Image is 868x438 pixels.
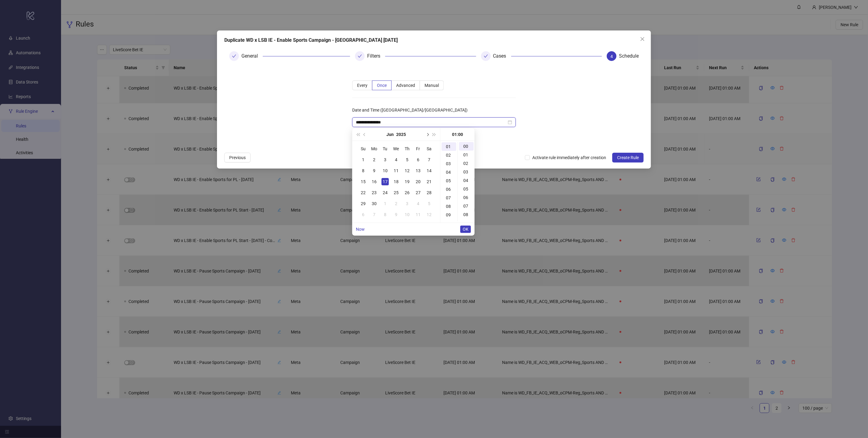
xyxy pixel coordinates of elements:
[463,227,468,232] span: OK
[360,211,367,218] div: 6
[392,211,400,218] div: 9
[403,200,411,207] div: 3
[392,178,400,185] div: 18
[358,143,369,154] th: Su
[380,165,391,176] td: 2025-06-10
[380,198,391,209] td: 2025-07-01
[380,154,391,165] td: 2025-06-03
[640,37,645,41] span: close
[425,83,439,88] span: Manual
[403,211,411,218] div: 10
[442,168,456,176] div: 04
[371,200,378,207] div: 30
[442,202,456,211] div: 08
[413,176,424,187] td: 2025-06-20
[358,209,369,220] td: 2025-07-06
[361,128,368,141] button: Previous month (PageUp)
[402,176,413,187] td: 2025-06-19
[610,54,613,59] span: 4
[224,153,251,162] button: Previous
[442,211,456,219] div: 09
[382,189,389,196] div: 24
[360,167,367,174] div: 8
[380,176,391,187] td: 2025-06-17
[459,193,474,202] div: 06
[424,143,435,154] th: Sa
[413,154,424,165] td: 2025-06-06
[425,167,433,174] div: 14
[380,209,391,220] td: 2025-07-08
[224,37,644,44] div: Duplicate WD x LSB IE - Enable Sports Campaign - [GEOGRAPHIC_DATA] [DATE]
[391,187,402,198] td: 2025-06-25
[403,189,411,196] div: 26
[360,200,367,207] div: 29
[424,198,435,209] td: 2025-07-05
[360,156,367,163] div: 1
[424,187,435,198] td: 2025-06-28
[371,211,378,218] div: 7
[459,219,474,227] div: 09
[382,167,389,174] div: 10
[392,189,400,196] div: 25
[371,167,378,174] div: 9
[358,187,369,198] td: 2025-06-22
[391,198,402,209] td: 2025-07-02
[459,202,474,210] div: 07
[413,209,424,220] td: 2025-07-11
[360,178,367,185] div: 15
[403,178,411,185] div: 19
[460,226,471,233] button: OK
[356,119,507,126] input: Date and Time (Europe/Gibraltar)
[424,154,435,165] td: 2025-06-07
[442,185,456,194] div: 06
[443,128,472,141] div: 01:00
[241,51,263,61] div: General
[377,83,387,88] span: Once
[382,156,389,163] div: 3
[425,156,433,163] div: 7
[396,83,415,88] span: Advanced
[414,189,422,196] div: 27
[371,189,378,196] div: 23
[413,187,424,198] td: 2025-06-27
[424,176,435,187] td: 2025-06-21
[360,189,367,196] div: 22
[442,159,456,168] div: 03
[619,51,639,61] div: Schedule
[612,153,644,162] button: Create Rule
[402,209,413,220] td: 2025-07-10
[382,200,389,207] div: 1
[371,156,378,163] div: 2
[424,209,435,220] td: 2025-07-12
[356,227,365,232] a: Now
[459,168,474,176] div: 03
[386,128,394,141] button: Choose a month
[402,187,413,198] td: 2025-06-26
[484,54,488,58] span: check
[413,165,424,176] td: 2025-06-13
[413,198,424,209] td: 2025-07-04
[396,128,406,141] button: Choose a year
[380,187,391,198] td: 2025-06-24
[369,176,380,187] td: 2025-06-16
[391,165,402,176] td: 2025-06-11
[459,176,474,185] div: 04
[391,176,402,187] td: 2025-06-18
[414,200,422,207] div: 4
[414,178,422,185] div: 20
[414,167,422,174] div: 13
[369,165,380,176] td: 2025-06-09
[459,159,474,168] div: 02
[369,187,380,198] td: 2025-06-23
[403,156,411,163] div: 5
[459,185,474,193] div: 05
[402,143,413,154] th: Th
[382,211,389,218] div: 8
[391,143,402,154] th: We
[369,198,380,209] td: 2025-06-30
[459,142,474,151] div: 00
[414,211,422,218] div: 11
[392,156,400,163] div: 4
[431,128,438,141] button: Next year (Control + right)
[391,154,402,165] td: 2025-06-04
